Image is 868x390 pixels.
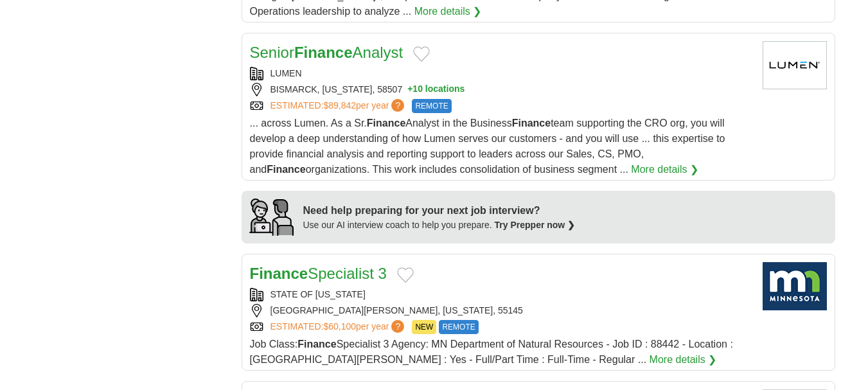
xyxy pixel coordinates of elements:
[391,320,404,333] span: ?
[250,265,308,282] strong: Finance
[412,320,436,334] span: NEW
[763,262,827,310] img: State of Minnesota logo
[631,162,698,177] a: More details ❯
[495,220,576,230] a: Try Prepper now ❯
[303,203,576,218] div: Need help preparing for your next job interview?
[270,68,302,78] a: LUMEN
[413,46,430,62] button: Add to favorite jobs
[270,289,366,299] a: STATE OF [US_STATE]
[270,320,407,334] a: ESTIMATED:$60,100per year?
[763,41,827,89] img: Lumen logo
[407,83,465,96] button: +10 locations
[250,304,752,317] div: [GEOGRAPHIC_DATA][PERSON_NAME], [US_STATE], 55145
[294,44,353,61] strong: Finance
[407,83,412,96] span: +
[650,352,717,368] a: More details ❯
[250,83,752,96] div: BISMARCK, [US_STATE], 58507
[367,118,405,129] strong: Finance
[414,4,482,19] a: More details ❯
[512,118,551,129] strong: Finance
[250,118,725,175] span: ... across Lumen. As a Sr. Analyst in the Business team supporting the CRO org, you will develop ...
[250,339,733,365] span: Job Class: Specialist 3 Agency: MN Department of Natural Resources - Job ID : 88442 - Location : ...
[397,267,414,283] button: Add to favorite jobs
[323,100,356,111] span: $89,842
[250,44,403,61] a: SeniorFinanceAnalyst
[323,321,356,332] span: $60,100
[297,339,336,350] strong: Finance
[270,99,407,113] a: ESTIMATED:$89,842per year?
[391,99,404,112] span: ?
[412,99,451,113] span: REMOTE
[267,164,305,175] strong: Finance
[303,218,576,232] div: Use our AI interview coach to help you prepare.
[439,320,478,334] span: REMOTE
[250,265,387,282] a: FinanceSpecialist 3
